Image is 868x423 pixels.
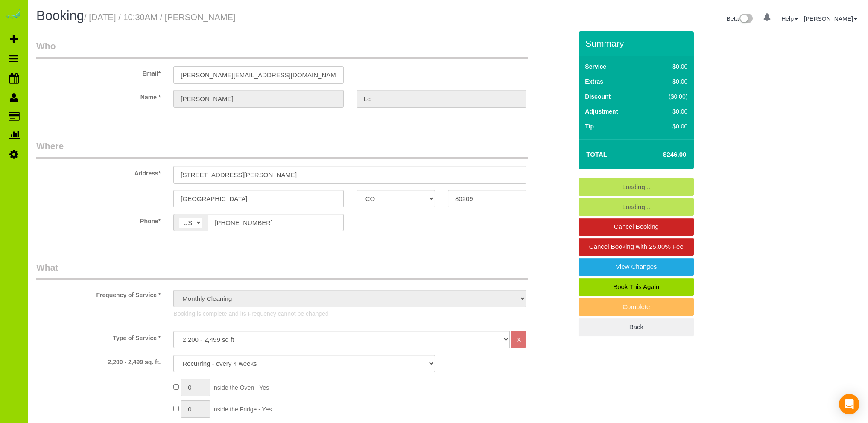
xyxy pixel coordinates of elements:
div: $0.00 [651,107,687,116]
input: Zip Code* [448,190,526,207]
label: Name * [30,90,167,102]
label: Tip [585,122,594,131]
div: $0.00 [651,62,687,71]
span: Inside the Fridge - Yes [212,406,272,413]
label: Discount [585,92,611,101]
input: Last Name* [357,90,526,108]
input: City* [173,190,343,207]
input: Email* [173,66,343,84]
p: Booking is complete and its Frequency cannot be changed [173,309,526,318]
strong: Total [586,151,607,158]
img: Automaid Logo [5,9,22,20]
legend: What [36,261,528,280]
h3: Summary [585,38,690,48]
label: Extras [585,77,603,86]
label: 2,200 - 2,499 sq. ft. [30,355,167,366]
a: [PERSON_NAME] [804,15,857,22]
input: Phone* [208,214,343,231]
label: Service [585,62,606,71]
a: Cancel Booking [579,218,694,236]
div: $0.00 [651,77,687,86]
img: New interface [739,14,753,25]
label: Type of Service * [30,331,167,342]
a: Help [781,15,798,22]
legend: Where [36,140,528,159]
small: / [DATE] / 10:30AM / [PERSON_NAME] [84,12,235,22]
a: Book This Again [579,278,694,296]
div: ($0.00) [651,92,687,101]
a: Back [579,318,694,336]
span: Cancel Booking with 25.00% Fee [589,243,684,250]
label: Email* [30,66,167,78]
span: Booking [36,8,84,23]
a: View Changes [579,258,694,276]
label: Adjustment [585,107,618,116]
div: Open Intercom Messenger [839,394,859,414]
a: Beta [727,15,753,22]
h4: $246.00 [637,151,686,158]
label: Phone* [30,214,167,225]
legend: Who [36,40,528,59]
label: Address* [30,166,167,178]
a: Cancel Booking with 25.00% Fee [579,238,694,256]
div: $0.00 [651,122,687,131]
input: First Name* [173,90,343,108]
label: Frequency of Service * [30,288,167,299]
span: Inside the Oven - Yes [212,384,269,391]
